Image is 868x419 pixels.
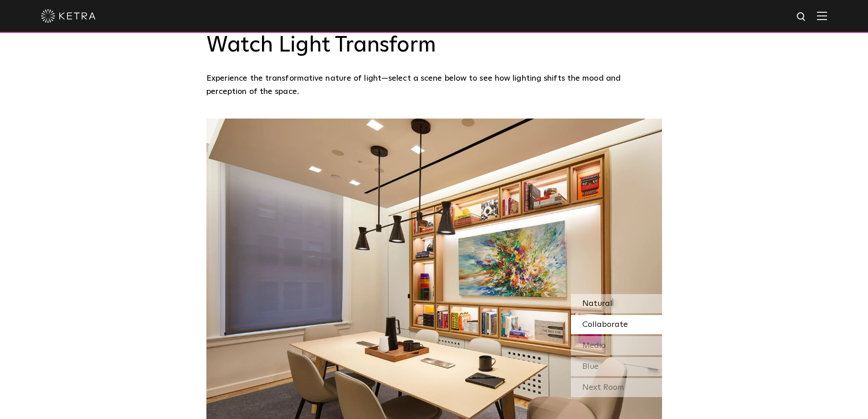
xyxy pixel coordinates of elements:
[571,378,662,397] div: Next Room
[41,9,96,23] img: ketra-logo-2019-white
[206,32,662,59] h3: Watch Light Transform
[796,11,807,23] img: search icon
[206,72,657,98] p: Experience the transformative nature of light—select a scene below to see how lighting shifts the...
[582,362,599,371] span: Blue
[582,321,628,329] span: Collaborate
[582,341,606,350] span: Media
[817,11,827,20] img: Hamburger%20Nav.svg
[582,300,612,308] span: Natural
